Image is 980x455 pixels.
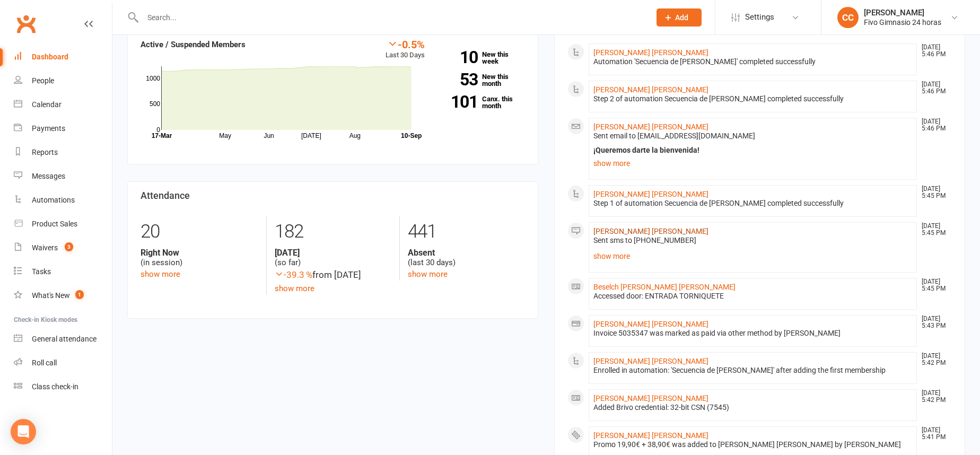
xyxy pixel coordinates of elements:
strong: 53 [441,72,478,87]
a: 53New this month [441,73,525,87]
div: ¡Queremos darte la bienvenida! [593,146,912,155]
a: [PERSON_NAME] [PERSON_NAME] [593,122,708,131]
div: Promo 19,90€ + 38,90€ was added to [PERSON_NAME] [PERSON_NAME] by [PERSON_NAME] [593,440,912,449]
div: -0.5% [386,38,425,50]
strong: Active / Suspended Members [141,40,246,49]
time: [DATE] 5:46 PM [916,118,951,132]
h3: Attendance [141,190,525,201]
a: Class kiosk mode [14,375,112,399]
time: [DATE] 5:42 PM [916,353,951,366]
div: Messages [32,172,65,180]
div: Enrolled in automation: 'Secuencia de [PERSON_NAME]' after adding the first membership [593,366,912,375]
time: [DATE] 5:43 PM [916,316,951,329]
a: Calendar [14,93,112,117]
a: show more [275,284,314,293]
div: [PERSON_NAME] [864,8,941,17]
span: Add [675,13,688,22]
time: [DATE] 5:41 PM [916,427,951,441]
a: Beselch [PERSON_NAME] [PERSON_NAME] [593,283,736,291]
strong: 1221 [446,19,486,35]
a: show more [408,269,448,279]
time: [DATE] 5:45 PM [916,186,951,199]
a: Waivers 3 [14,236,112,260]
a: Dashboard [14,45,112,69]
a: show more [593,249,912,264]
div: Reports [32,148,58,156]
a: [PERSON_NAME] [PERSON_NAME] [593,190,708,198]
div: Added Brivo credential: 32-bit CSN (7545) [593,403,912,412]
div: Fivo Gimnasio 24 horas [864,17,941,27]
a: 101Canx. this month [441,95,525,109]
div: 182 [275,216,392,248]
a: 10New this week [441,51,525,65]
div: Accessed door: ENTRADA TORNIQUETE [593,292,912,301]
strong: 101 [441,94,478,110]
div: Dashboard [32,52,68,61]
a: show more [593,156,912,171]
div: Calendar [32,100,62,109]
a: Product Sales [14,212,112,236]
time: [DATE] 5:46 PM [916,81,951,95]
div: What's New [32,291,70,300]
a: [PERSON_NAME] [PERSON_NAME] [593,320,708,328]
div: Product Sales [32,220,77,228]
a: Tasks [14,260,112,284]
span: Sent email to [EMAIL_ADDRESS][DOMAIN_NAME] [593,132,755,140]
a: Payments [14,117,112,141]
a: Automations [14,188,112,212]
time: [DATE] 5:46 PM [916,44,951,58]
button: Add [657,8,702,27]
div: Last 30 Days [386,38,425,61]
strong: 10 [441,49,478,65]
strong: Absent [408,248,525,258]
a: Clubworx [13,11,39,37]
div: Roll call [32,358,57,367]
div: from [DATE] [275,268,392,282]
a: General attendance kiosk mode [14,327,112,351]
span: Settings [745,5,774,29]
a: Reports [14,141,112,164]
span: 3 [65,242,73,251]
div: Payments [32,124,65,133]
a: People [14,69,112,93]
a: What's New1 [14,284,112,308]
span: -39.3 % [275,269,312,280]
div: Invoice 5035347 was marked as paid via other method by [PERSON_NAME] [593,329,912,338]
a: [PERSON_NAME] [PERSON_NAME] [593,48,708,57]
div: 441 [408,216,525,248]
div: 20 [141,216,258,248]
div: (last 30 days) [408,248,525,268]
span: 1 [75,290,84,299]
time: [DATE] 5:45 PM [916,223,951,237]
div: CC [837,7,859,28]
div: People [32,76,54,85]
div: (in session) [141,248,258,268]
strong: [DATE] [275,248,392,258]
div: Open Intercom Messenger [11,419,36,444]
span: Sent sms to [PHONE_NUMBER] [593,236,696,244]
a: [PERSON_NAME] [PERSON_NAME] [593,431,708,440]
div: General attendance [32,335,97,343]
div: (so far) [275,248,392,268]
div: Waivers [32,243,58,252]
a: [PERSON_NAME] [PERSON_NAME] [593,394,708,402]
time: [DATE] 5:45 PM [916,278,951,292]
div: Automation 'Secuencia de [PERSON_NAME]' completed successfully [593,57,912,66]
a: [PERSON_NAME] [PERSON_NAME] [593,227,708,235]
strong: Right Now [141,248,258,258]
a: show more [141,269,180,279]
div: Step 1 of automation Secuencia de [PERSON_NAME] completed successfully [593,199,912,208]
a: [PERSON_NAME] [PERSON_NAME] [593,357,708,365]
div: Tasks [32,267,51,276]
div: Class check-in [32,382,78,391]
a: Roll call [14,351,112,375]
input: Search... [139,10,643,25]
time: [DATE] 5:42 PM [916,390,951,404]
div: Automations [32,196,75,204]
div: Step 2 of automation Secuencia de [PERSON_NAME] completed successfully [593,94,912,103]
a: [PERSON_NAME] [PERSON_NAME] [593,85,708,94]
a: Messages [14,164,112,188]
